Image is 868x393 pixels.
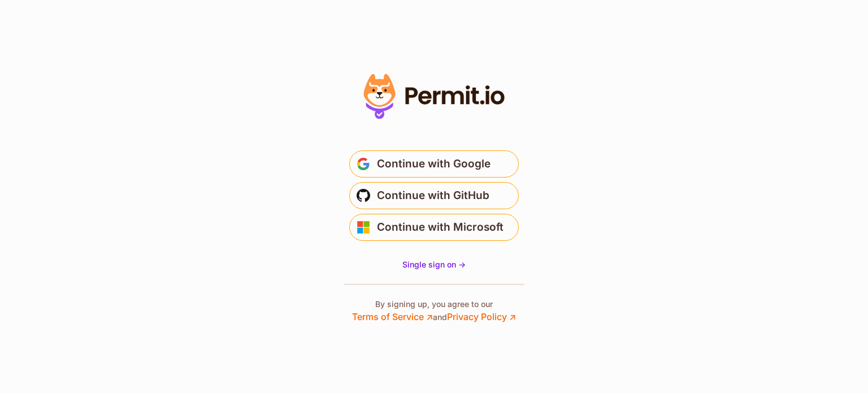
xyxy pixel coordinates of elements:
button: Continue with Microsoft [349,214,519,241]
span: Continue with GitHub [377,187,489,205]
a: Single sign on -> [402,259,466,270]
span: Continue with Microsoft [377,218,504,236]
a: Terms of Service ↗ [352,311,433,322]
a: Privacy Policy ↗ [447,311,516,322]
button: Continue with Google [349,150,519,178]
span: Continue with Google [377,155,491,173]
span: Single sign on -> [402,260,466,269]
p: By signing up, you agree to our and [352,299,516,323]
button: Continue with GitHub [349,182,519,209]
